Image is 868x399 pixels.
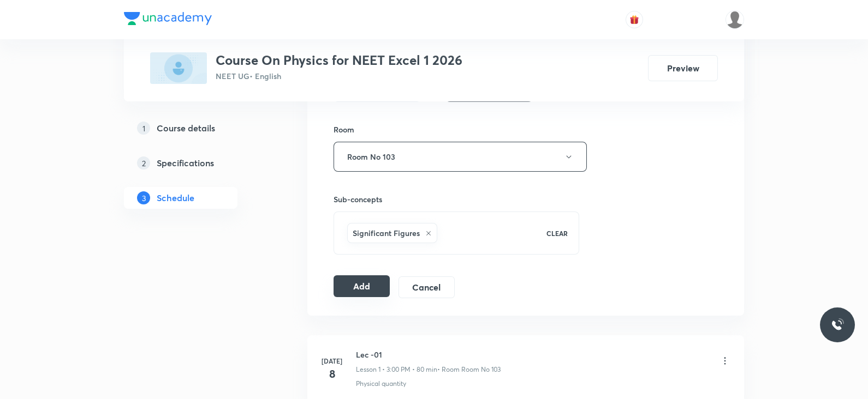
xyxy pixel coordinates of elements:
[150,52,207,84] img: D059849B-D014-4B17-BFEC-7FA614A25897_plus.png
[626,11,643,28] button: avatar
[648,55,718,81] button: Preview
[334,142,587,172] button: Room No 103
[334,124,354,135] h6: Room
[726,10,744,29] img: Saniya Tarannum
[437,365,501,374] p: • Room Room No 103
[124,12,212,28] a: Company Logo
[546,228,568,238] p: CLEAR
[216,52,462,68] h3: Course On Physics for NEET Excel 1 2026
[137,156,150,170] p: 2
[157,191,194,204] h5: Schedule
[321,356,343,366] h6: [DATE]
[629,15,639,25] img: avatar
[334,275,390,297] button: Add
[124,12,212,25] img: Company Logo
[356,365,437,374] p: Lesson 1 • 3:00 PM • 80 min
[124,152,272,174] a: 2Specifications
[157,156,214,170] h5: Specifications
[353,227,420,239] h6: Significant Figures
[321,366,343,382] h4: 8
[157,122,215,135] h5: Course details
[356,349,501,360] h6: Lec -01
[831,318,844,331] img: ttu
[137,122,150,135] p: 1
[399,276,455,298] button: Cancel
[356,379,406,389] p: Physical quantity
[137,191,150,204] p: 3
[216,70,462,82] p: NEET UG • English
[334,194,579,205] h6: Sub-concepts
[124,117,272,139] a: 1Course details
